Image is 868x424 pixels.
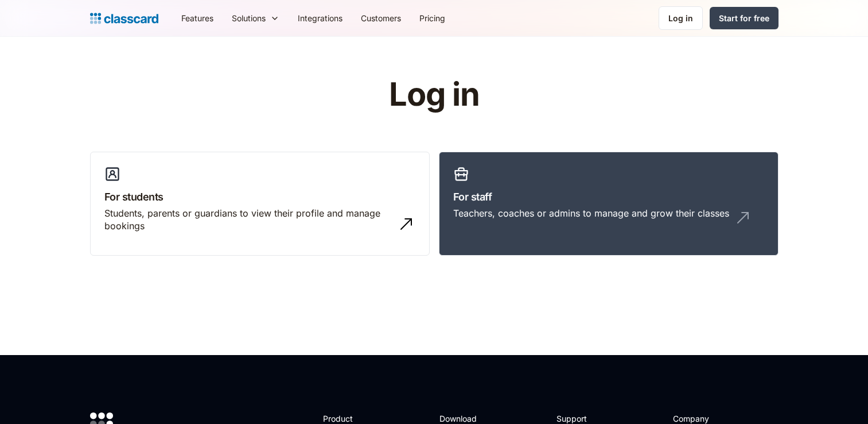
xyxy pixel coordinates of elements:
[172,5,223,31] a: Features
[352,5,410,31] a: Customers
[668,12,693,24] div: Log in
[659,6,703,30] a: Log in
[232,12,266,24] div: Solutions
[90,10,158,26] a: home
[719,12,769,24] div: Start for free
[453,207,729,219] div: Teachers, coaches or admins to manage and grow their classes
[453,189,764,205] h3: For staff
[710,7,779,29] a: Start for free
[289,5,352,31] a: Integrations
[90,152,430,256] a: For studentsStudents, parents or guardians to view their profile and manage bookings
[104,207,392,233] div: Students, parents or guardians to view their profile and manage bookings
[410,5,454,31] a: Pricing
[104,189,415,205] h3: For students
[252,77,616,113] h1: Log in
[223,5,289,31] div: Solutions
[439,152,779,256] a: For staffTeachers, coaches or admins to manage and grow their classes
